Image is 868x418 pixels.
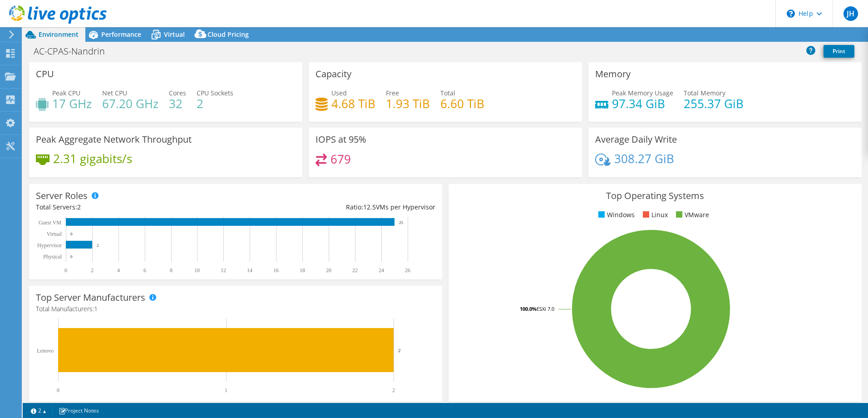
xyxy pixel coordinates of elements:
[363,203,376,211] span: 12.5
[43,254,62,260] text: Physical
[440,99,484,109] h4: 6.60 TiB
[52,89,80,97] span: Peak CPU
[221,267,226,274] text: 12
[101,30,141,39] span: Performance
[117,267,120,274] text: 4
[36,304,435,314] h4: Total Manufacturers:
[674,210,709,220] li: VMware
[595,134,677,144] h3: Average Daily Write
[520,305,537,312] tspan: 100.0%
[37,348,54,354] text: Lenovo
[52,99,92,109] h4: 17 GHz
[30,46,119,56] h1: AC-CPAS-Nandrin
[25,405,53,416] a: 2
[379,267,384,274] text: 24
[194,267,200,274] text: 10
[207,30,249,39] span: Cloud Pricing
[386,99,430,109] h4: 1.93 TiB
[39,30,79,39] span: Environment
[170,267,173,274] text: 8
[612,89,673,97] span: Peak Memory Usage
[225,387,227,393] text: 1
[36,69,54,79] h3: CPU
[641,210,668,220] li: Linux
[70,254,73,259] text: 0
[36,191,88,201] h3: Server Roles
[197,89,233,97] span: CPU Sockets
[326,267,331,274] text: 20
[824,45,854,58] a: Print
[102,99,158,109] h4: 67.20 GHz
[684,99,744,109] h4: 255.37 GiB
[70,232,73,236] text: 0
[143,267,146,274] text: 6
[47,231,62,237] text: Virtual
[787,10,795,18] svg: \n
[537,305,554,312] tspan: ESXi 7.0
[612,99,673,109] h4: 97.34 GiB
[64,267,67,274] text: 0
[843,6,858,21] span: JH
[405,267,410,274] text: 26
[331,89,347,97] span: Used
[57,387,59,393] text: 0
[36,134,192,144] h3: Peak Aggregate Network Throughput
[39,219,61,226] text: Guest VM
[330,154,351,164] h4: 679
[169,99,186,109] h4: 32
[77,203,81,211] span: 2
[316,69,351,79] h3: Capacity
[37,242,62,249] text: Hypervisor
[386,89,399,97] span: Free
[91,267,94,274] text: 2
[352,267,358,274] text: 22
[164,30,185,39] span: Virtual
[247,267,252,274] text: 14
[52,405,105,416] a: Project Notes
[455,191,855,201] h3: Top Operating Systems
[97,243,99,248] text: 2
[684,89,725,97] span: Total Memory
[273,267,279,274] text: 16
[392,387,395,393] text: 2
[53,154,132,164] h4: 2.31 gigabits/s
[169,89,186,97] span: Cores
[36,202,236,212] div: Total Servers:
[614,154,674,164] h4: 308.27 GiB
[399,220,404,225] text: 25
[300,267,305,274] text: 18
[316,134,366,144] h3: IOPS at 95%
[596,210,635,220] li: Windows
[102,89,127,97] span: Net CPU
[197,99,233,109] h4: 2
[236,202,435,212] div: Ratio: VMs per Hypervisor
[440,89,455,97] span: Total
[331,99,375,109] h4: 4.68 TiB
[398,348,401,353] text: 2
[595,69,631,79] h3: Memory
[94,304,98,313] span: 1
[36,293,145,303] h3: Top Server Manufacturers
